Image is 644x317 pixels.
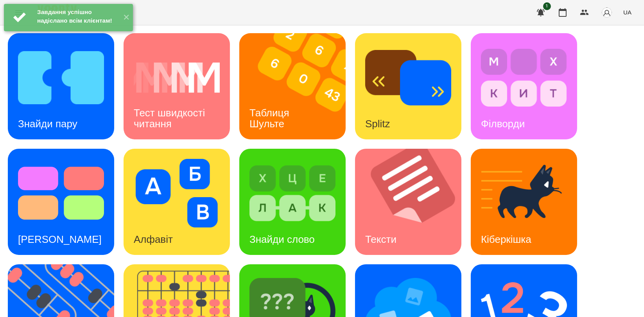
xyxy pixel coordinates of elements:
button: UA [620,5,635,20]
img: Кіберкішка [481,159,567,228]
span: UA [623,8,631,16]
h3: Кіберкішка [481,233,531,245]
h3: Філворди [481,118,525,130]
h3: Splitz [365,118,390,130]
div: Завдання успішно надіслано всім клієнтам! [37,8,117,25]
a: Знайди словоЗнайди слово [239,149,346,255]
a: Таблиця ШультеТаблиця Шульте [239,33,346,139]
h3: Знайди слово [249,233,315,245]
img: Алфавіт [134,159,220,228]
h3: Тексти [365,233,396,245]
img: Тексти [355,149,471,255]
a: АлфавітАлфавіт [124,149,230,255]
a: SplitzSplitz [355,33,461,139]
img: Splitz [365,43,451,112]
img: Філворди [481,43,567,112]
span: 1 [543,2,551,10]
h3: [PERSON_NAME] [18,233,102,245]
img: Таблиця Шульте [239,33,355,139]
a: Тест Струпа[PERSON_NAME] [8,149,114,255]
a: ТекстиТексти [355,149,461,255]
a: Знайди паруЗнайди пару [8,33,114,139]
img: Тест Струпа [18,159,104,228]
a: КіберкішкаКіберкішка [471,149,577,255]
img: avatar_s.png [601,7,612,18]
a: Тест швидкості читанняТест швидкості читання [124,33,230,139]
h3: Знайди пару [18,118,77,130]
h3: Алфавіт [134,233,173,245]
img: Тест швидкості читання [134,43,220,112]
h3: Таблиця Шульте [249,107,292,129]
a: ФілвордиФілворди [471,33,577,139]
h3: Тест швидкості читання [134,107,208,129]
img: Знайди пару [18,43,104,112]
img: Знайди слово [249,159,335,228]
